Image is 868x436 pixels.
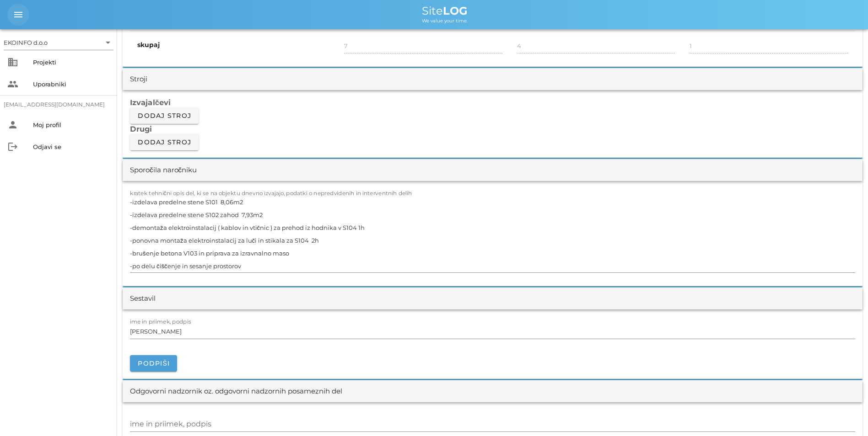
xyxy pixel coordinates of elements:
[7,79,18,90] i: people
[737,337,868,436] div: Pripomoček za klepet
[102,37,113,48] i: arrow_drop_down
[130,97,855,107] h3: Izvajalčevi
[130,74,147,85] div: Stroji
[137,112,191,120] span: Dodaj stroj
[33,143,110,150] div: Odjavi se
[130,124,855,134] h3: Drugi
[130,355,177,372] button: Podpiši
[422,18,468,24] span: We value your time.
[130,190,412,197] label: kratek tehnični opis del, ki se na objektu dnevno izvajajo, podatki o nepredvidenih in interventn...
[7,141,18,152] i: logout
[443,4,468,17] b: LOG
[13,9,24,20] i: menu
[422,4,468,17] span: Site
[7,119,18,130] i: person
[130,165,197,175] div: Sporočila naročniku
[137,359,170,367] span: Podpiši
[130,293,156,304] div: Sestavil
[7,57,18,68] i: business
[737,337,868,436] iframe: Chat Widget
[130,386,342,397] div: Odgovorni nadzornik oz. odgovorni nadzornih posameznih del
[137,41,160,49] b: skupaj
[33,58,110,66] div: Projekti
[4,35,113,50] div: EKOINFO d.o.o
[130,134,199,150] button: Dodaj stroj
[137,138,191,146] span: Dodaj stroj
[33,121,110,128] div: Moj profil
[130,107,199,124] button: Dodaj stroj
[4,38,48,47] div: EKOINFO d.o.o
[33,80,110,88] div: Uporabniki
[130,319,191,325] label: ime in priimek, podpis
